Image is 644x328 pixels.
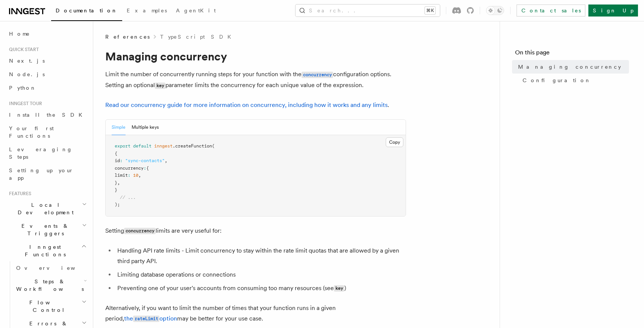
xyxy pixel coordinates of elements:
[6,47,39,53] span: Quick start
[302,71,333,78] a: concurrency
[6,68,88,81] a: Node.js
[171,2,220,20] a: AgentKit
[13,299,82,314] span: Flow Control
[6,122,88,143] a: Your first Functions
[51,2,122,21] a: Documentation
[9,30,30,38] span: Home
[146,166,149,171] span: {
[6,198,88,219] button: Local Development
[105,50,406,63] h1: Managing concurrency
[295,5,440,17] button: Search...⌘K
[16,265,94,271] span: Overview
[6,201,82,216] span: Local Development
[302,72,333,78] code: concurrency
[105,69,406,91] p: Limit the number of concurrently running steps for your function with the configuration options. ...
[120,195,136,200] span: // ...
[105,226,406,236] p: Setting limits are very useful for:
[9,146,73,160] span: Leveraging Steps
[13,275,88,296] button: Steps & Workflows
[120,158,123,163] span: :
[133,173,138,178] span: 10
[132,120,159,135] button: Multiple keys
[124,228,156,234] code: concurrency
[515,48,629,60] h4: On this page
[6,108,88,122] a: Install the SDK
[115,283,406,294] li: Preventing one of your user's accounts from consuming too many resources (see )
[125,158,165,163] span: "sync-contacts"
[9,167,74,181] span: Setting up your app
[6,222,82,237] span: Events & Triggers
[212,143,215,149] span: (
[13,261,88,275] a: Overview
[160,33,236,41] a: TypeScript SDK
[105,101,388,108] a: Read our concurrency guide for more information on concurrency, including how it works and any li...
[127,8,167,14] span: Examples
[6,240,88,261] button: Inngest Functions
[9,71,45,77] span: Node.js
[105,33,150,41] span: References
[9,58,45,64] span: Next.js
[133,143,152,149] span: default
[115,173,128,178] span: limit
[386,137,403,147] button: Copy
[173,143,212,149] span: .createFunction
[115,187,117,193] span: }
[112,120,126,135] button: Simple
[515,60,629,74] a: Managing concurrency
[6,243,81,258] span: Inngest Functions
[9,125,54,139] span: Your first Functions
[425,7,435,14] kbd: ⌘K
[115,166,144,171] span: concurrency
[6,164,88,185] a: Setting up your app
[155,83,165,89] code: key
[105,100,406,110] p: .
[6,54,88,68] a: Next.js
[115,245,406,266] li: Handling API rate limits - Limit concurrency to stay within the rate limit quotas that are allowe...
[115,180,117,185] span: }
[133,316,159,322] code: rateLimit
[9,112,87,118] span: Install the SDK
[6,219,88,240] button: Events & Triggers
[115,143,130,149] span: export
[520,74,629,87] a: Configuration
[105,303,406,324] p: Alternatively, if you want to limit the number of times that your function runs in a given period...
[6,143,88,164] a: Leveraging Steps
[117,180,120,185] span: ,
[56,8,118,14] span: Documentation
[13,278,84,293] span: Steps & Workflows
[6,81,88,95] a: Python
[115,269,406,280] li: Limiting database operations or connections
[518,63,621,71] span: Managing concurrency
[486,6,504,15] button: Toggle dark mode
[128,173,130,178] span: :
[115,158,120,163] span: id
[115,151,117,156] span: {
[9,85,36,91] span: Python
[523,77,591,84] span: Configuration
[144,166,146,171] span: :
[588,5,638,17] a: Sign Up
[154,143,173,149] span: inngest
[517,5,585,17] a: Contact sales
[124,315,177,322] a: therateLimitoption
[115,202,120,207] span: );
[334,285,344,292] code: key
[6,27,88,41] a: Home
[138,173,141,178] span: ,
[6,101,42,107] span: Inngest tour
[13,296,88,317] button: Flow Control
[122,2,171,20] a: Examples
[176,8,216,14] span: AgentKit
[165,158,167,163] span: ,
[6,191,31,197] span: Features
